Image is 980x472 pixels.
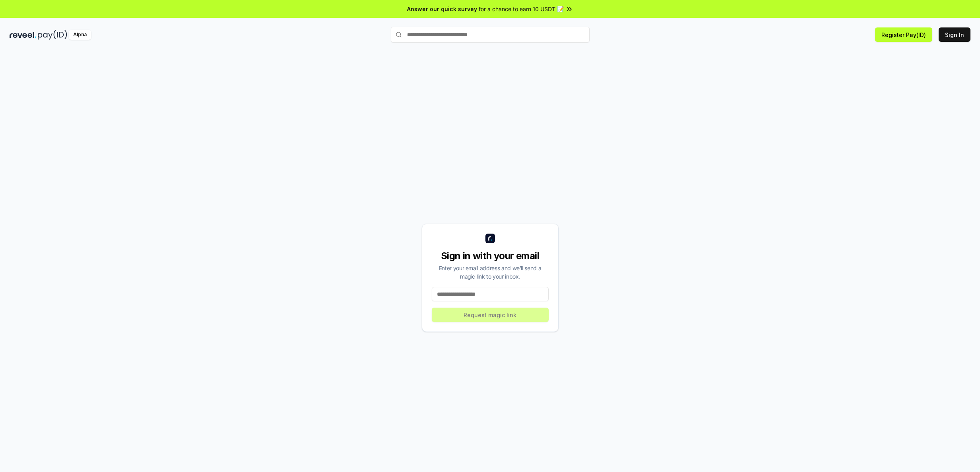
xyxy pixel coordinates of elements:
img: logo_small [485,234,495,243]
button: Sign In [939,27,970,42]
button: Register Pay(ID) [875,27,932,42]
img: reveel_dark [10,30,36,40]
div: Alpha [69,30,91,40]
span: for a chance to earn 10 USDT 📝 [479,5,564,13]
div: Sign in with your email [432,250,549,262]
img: pay_id [38,30,67,40]
div: Enter your email address and we’ll send a magic link to your inbox. [432,264,549,281]
span: Answer our quick survey [407,5,477,13]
